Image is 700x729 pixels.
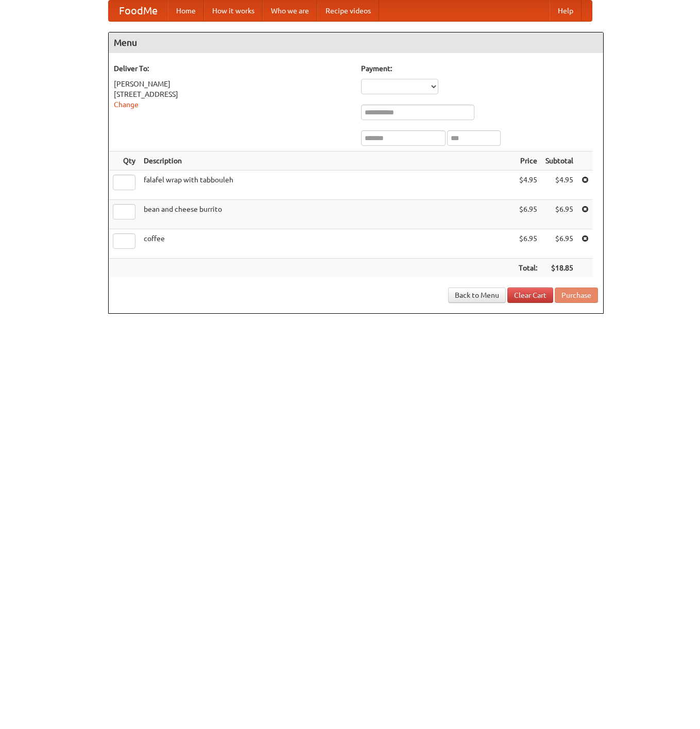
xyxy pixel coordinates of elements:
[515,171,541,200] td: $4.95
[168,1,204,21] a: Home
[507,287,553,303] a: Clear Cart
[555,287,598,303] button: Purchase
[541,151,577,171] th: Subtotal
[114,100,139,109] a: Change
[515,200,541,229] td: $6.95
[109,151,140,171] th: Qty
[109,1,168,21] a: FoodMe
[114,79,351,89] div: [PERSON_NAME]
[263,1,317,21] a: Who we are
[448,287,506,303] a: Back to Menu
[541,259,577,278] th: $18.85
[515,259,541,278] th: Total:
[515,151,541,171] th: Price
[114,89,351,99] div: [STREET_ADDRESS]
[140,200,515,229] td: bean and cheese burrito
[140,171,515,200] td: falafel wrap with tabbouleh
[204,1,263,21] a: How it works
[140,151,515,171] th: Description
[114,63,351,74] h5: Deliver To:
[317,1,379,21] a: Recipe videos
[550,1,582,21] a: Help
[541,171,577,200] td: $4.95
[541,229,577,259] td: $6.95
[515,229,541,259] td: $6.95
[109,32,603,53] h4: Menu
[361,63,598,74] h5: Payment:
[541,200,577,229] td: $6.95
[140,229,515,259] td: coffee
